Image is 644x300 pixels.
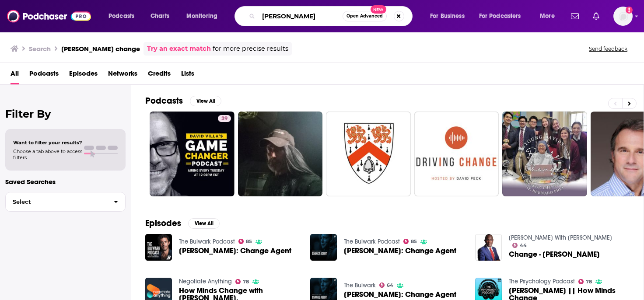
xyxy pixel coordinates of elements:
button: open menu [473,9,534,23]
a: The Bulwark [344,282,376,289]
button: Select [5,192,126,212]
a: Lists [181,66,194,84]
a: 39 [218,115,231,122]
span: Change - [PERSON_NAME] [509,251,600,258]
a: The Bulwark Podcast [344,238,400,245]
span: 39 [221,115,227,123]
a: Podcasts [29,66,59,84]
a: 78 [578,279,592,284]
a: 44 [512,243,527,248]
img: David Axelrod: Change Agent [310,234,337,261]
span: 85 [411,240,417,244]
img: User Profile [613,7,633,26]
span: 78 [243,280,249,284]
h2: Episodes [145,218,181,229]
img: David Axelrod: Change Agent [145,234,172,261]
a: Charts [145,9,175,23]
input: Search podcasts, credits, & more... [259,9,343,23]
a: Try an exact match [147,44,211,54]
h2: Filter By [5,108,126,120]
a: PodcastsView All [145,95,221,106]
a: Negotiate Anything [179,278,232,285]
a: 85 [238,239,252,244]
a: 85 [403,239,417,244]
a: All [10,66,19,84]
h2: Podcasts [145,95,183,106]
a: Kharis Church With David Antwi [509,234,612,241]
span: For Business [430,10,465,22]
a: 64 [379,283,394,288]
h3: [PERSON_NAME] change [61,45,140,53]
button: Send feedback [586,45,630,52]
a: David Axelrod: Change Agent [344,291,456,298]
span: Choose a tab above to access filters. [13,148,82,160]
span: 85 [246,240,252,244]
div: Search podcasts, credits, & more... [243,6,421,26]
a: Episodes [69,66,98,84]
svg: Add a profile image [626,7,633,14]
h3: Search [29,45,51,53]
a: 78 [235,279,249,284]
a: EpisodesView All [145,218,220,229]
a: The Psychology Podcast [509,278,575,285]
a: Show notifications dropdown [589,9,603,24]
button: Show profile menu [613,7,633,26]
button: open menu [424,9,476,23]
a: David Axelrod: Change Agent [344,247,456,255]
span: [PERSON_NAME]: Change Agent [344,291,456,298]
span: For Podcasters [479,10,521,22]
a: 39 [150,112,234,196]
a: Show notifications dropdown [567,9,582,24]
a: Networks [108,66,137,84]
a: The Bulwark Podcast [179,238,235,245]
span: New [371,5,386,14]
button: View All [190,96,221,106]
button: open menu [534,9,566,23]
span: [PERSON_NAME]: Change Agent [179,247,291,255]
a: Credits [148,66,171,84]
span: Open Advanced [346,14,383,18]
span: Monitoring [186,10,217,22]
a: David Axelrod: Change Agent [179,247,291,255]
span: 44 [520,244,527,248]
span: Logged in as TaraKennedy [613,7,633,26]
span: Podcasts [108,10,134,22]
button: Open AdvancedNew [343,11,387,21]
button: View All [188,218,220,229]
img: Podchaser - Follow, Share and Rate Podcasts [7,8,91,24]
a: Change - Dr David Antwi [509,251,600,258]
span: 64 [387,283,393,287]
img: Change - Dr David Antwi [475,234,502,261]
button: open menu [180,9,229,23]
button: open menu [102,9,146,23]
span: Select [6,199,107,205]
span: for more precise results [213,44,288,54]
p: Saved Searches [5,178,126,186]
span: Want to filter your results? [13,140,82,146]
span: 78 [586,280,592,284]
span: More [540,10,555,22]
span: [PERSON_NAME]: Change Agent [344,247,456,255]
span: Charts [150,10,169,22]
